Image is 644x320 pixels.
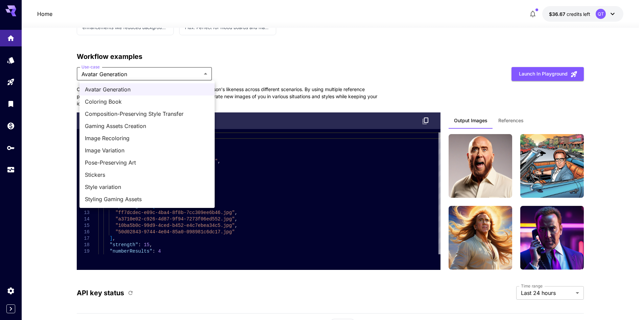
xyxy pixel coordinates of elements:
span: Styling Gaming Assets [85,195,209,203]
span: Style variation [85,183,209,191]
span: Composition-Preserving Style Transfer [85,110,209,118]
span: Stickers [85,171,209,179]
span: Coloring Book [85,98,209,106]
span: Gaming Assets Creation [85,122,209,130]
span: Image Variation [85,146,209,154]
span: Image Recoloring [85,134,209,142]
span: Pose-Preserving Art [85,158,209,167]
span: Avatar Generation [85,85,209,93]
